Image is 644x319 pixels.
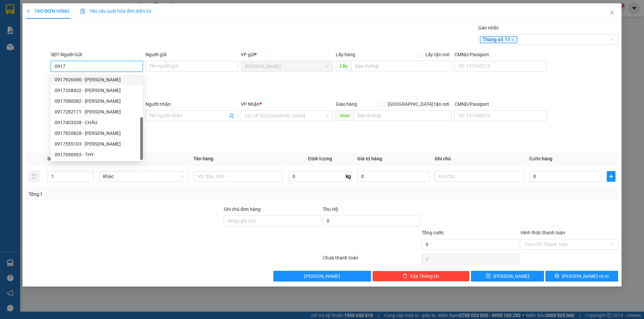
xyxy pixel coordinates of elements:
[146,51,238,58] div: Người gửi
[545,271,618,282] button: printer[PERSON_NAME] và In
[51,128,143,139] div: 0917820828 - VÕ THỊ PHỤNG
[146,100,238,108] div: Người nhận
[55,76,139,83] div: 0917926090 - [PERSON_NAME]
[480,36,517,44] span: Thùng số 11
[432,152,527,165] th: Ghi chú
[224,216,321,226] input: Ghi chú đơn hàng
[385,100,452,108] span: [GEOGRAPHIC_DATA] tận nơi
[423,51,452,58] span: Lấy tận nơi
[55,151,139,158] div: 0917090993 - THY
[55,140,139,148] div: 0917555103 - [PERSON_NAME]
[304,272,340,280] span: [PERSON_NAME]
[471,271,544,282] button: save[PERSON_NAME]
[372,271,470,282] button: deleteXóa Thông tin
[51,149,143,160] div: 0917090993 - THY
[241,101,260,107] span: VP Nhận
[51,106,143,117] div: 0917282171 - BÙI ĐỖ YẾN TRINH
[529,156,552,161] span: Cước hàng
[609,10,615,15] span: close
[51,117,143,128] div: 0917403338 - CHÂU
[55,119,139,126] div: 0917403338 - CHÂU
[241,51,333,58] div: VP gửi
[26,8,69,14] span: TẠO ĐƠN HÀNG
[51,51,143,58] div: SĐT Người Gửi
[323,207,338,212] span: Thu Hộ
[478,25,499,30] label: Gán nhãn
[410,272,439,280] span: Xóa Thông tin
[308,156,332,161] span: Định lượng
[55,108,139,115] div: 0917282171 - [PERSON_NAME]
[554,273,559,279] span: printer
[562,272,609,280] span: [PERSON_NAME] và In
[80,8,151,14] span: Yêu cầu xuất hóa đơn điện tử
[607,174,615,179] span: plus
[336,61,351,71] span: Lấy
[29,171,39,182] button: delete
[55,87,139,94] div: 0917268422 - [PERSON_NAME]
[26,9,31,13] span: plus
[194,156,213,161] span: Tên hàng
[51,74,143,85] div: 0917926090 - TRƯƠNG THỊ THU AN
[336,110,354,121] span: Giao
[229,113,234,118] span: user-add
[336,52,355,57] span: Lấy hàng
[55,130,139,137] div: 0917820828 - [PERSON_NAME]
[273,271,371,282] button: [PERSON_NAME]
[51,139,143,149] div: 0917555103 - LÊ VĂN TIẾN
[103,171,184,181] span: Khác
[51,96,143,106] div: 0917080082 - KIẾN ĐẠT-TÔ GIA HUY
[493,272,529,280] span: [PERSON_NAME]
[486,273,491,279] span: save
[29,190,249,198] div: Tổng: 1
[422,230,444,235] span: Tổng cước
[521,230,565,235] label: Hình thức thanh toán
[354,110,452,121] input: Dọc đường
[454,100,547,108] div: CMND/Passport
[603,3,622,22] button: Close
[435,171,524,182] input: Ghi Chú
[47,156,53,161] span: SL
[80,9,86,14] img: icon
[194,171,283,182] input: VD: Bàn, Ghế
[357,171,429,182] input: 0
[511,38,515,42] span: close
[322,254,421,266] div: Chưa thanh toán
[345,171,352,182] span: kg
[357,156,382,161] span: Giá trị hàng
[224,207,261,212] label: Ghi chú đơn hàng
[55,97,139,105] div: 0917080082 - [PERSON_NAME]
[351,61,452,71] input: Dọc đường
[51,85,143,96] div: 0917268422 - HUỲNH THANH TÙNG
[607,171,615,182] button: plus
[336,101,357,107] span: Giao hàng
[402,273,407,279] span: delete
[245,61,329,71] span: Cao Lãnh
[454,51,547,58] div: CMND/Passport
